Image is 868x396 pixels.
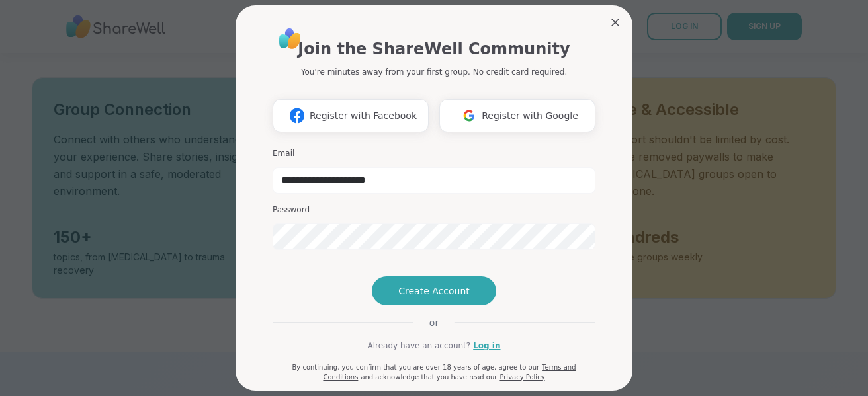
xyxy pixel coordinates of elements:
[473,340,500,352] a: Log in
[292,364,539,371] span: By continuing, you confirm that you are over 18 years of age, agree to our
[499,374,544,381] a: Privacy Policy
[456,103,482,128] img: ShareWell Logomark
[273,148,595,159] h3: Email
[361,374,497,381] span: and acknowledge that you have read our
[323,364,576,381] a: Terms and Conditions
[439,99,595,132] button: Register with Google
[284,103,310,128] img: ShareWell Logomark
[310,109,417,123] span: Register with Facebook
[298,37,570,61] h1: Join the ShareWell Community
[482,109,578,123] span: Register with Google
[398,284,470,297] span: Create Account
[273,204,595,216] h3: Password
[273,99,429,132] button: Register with Facebook
[275,24,305,54] img: ShareWell Logo
[367,340,470,352] span: Already have an account?
[413,316,455,329] span: or
[372,276,496,305] button: Create Account
[301,66,567,78] p: You're minutes away from your first group. No credit card required.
